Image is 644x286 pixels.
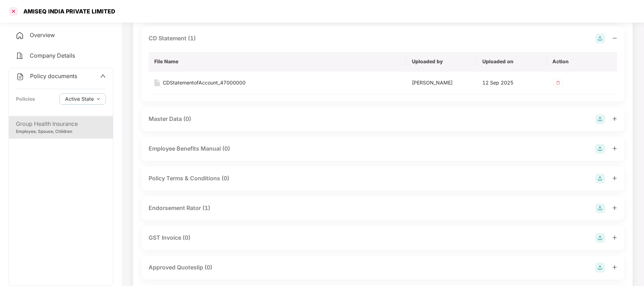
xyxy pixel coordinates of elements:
[595,263,605,273] img: svg+xml;base64,PHN2ZyB4bWxucz0iaHR0cDovL3d3dy53My5vcmcvMjAwMC9zdmciIHdpZHRoPSIyOCIgaGVpZ2h0PSIyOC...
[612,146,617,151] span: plus
[612,36,617,41] span: minus
[16,31,24,40] img: svg+xml;base64,PHN2ZyB4bWxucz0iaHR0cDovL3d3dy53My5vcmcvMjAwMC9zdmciIHdpZHRoPSIyNCIgaGVpZ2h0PSIyNC...
[149,115,191,123] div: Master Data (0)
[477,52,547,71] th: Uploaded on
[16,72,24,81] img: svg+xml;base64,PHN2ZyB4bWxucz0iaHR0cDovL3d3dy53My5vcmcvMjAwMC9zdmciIHdpZHRoPSIyNCIgaGVpZ2h0PSIyNC...
[149,204,210,212] div: Endorsement Rator (1)
[154,79,160,86] img: svg+xml;base64,PHN2ZyB4bWxucz0iaHR0cDovL3d3dy53My5vcmcvMjAwMC9zdmciIHdpZHRoPSIxNiIgaGVpZ2h0PSIyMC...
[19,8,115,15] div: AMISEQ INDIA PRIVATE LIMITED
[612,205,617,210] span: plus
[65,95,94,103] span: Active State
[16,95,35,103] div: Policies
[30,72,77,80] span: Policy documents
[612,235,617,240] span: plus
[547,52,617,71] th: Action
[149,174,229,183] div: Policy Terms & Conditions (0)
[30,31,55,39] span: Overview
[149,52,406,71] th: File Name
[16,119,106,128] div: Group Health Insurance
[149,233,190,242] div: GST Invoice (0)
[100,73,106,79] span: up
[412,79,471,87] div: [PERSON_NAME]
[595,203,605,213] img: svg+xml;base64,PHN2ZyB4bWxucz0iaHR0cDovL3d3dy53My5vcmcvMjAwMC9zdmciIHdpZHRoPSIyOCIgaGVpZ2h0PSIyOC...
[59,93,106,105] button: Active Statedown
[149,144,230,153] div: Employee Benefits Manual (0)
[552,77,564,88] img: svg+xml;base64,PHN2ZyB4bWxucz0iaHR0cDovL3d3dy53My5vcmcvMjAwMC9zdmciIHdpZHRoPSIzMiIgaGVpZ2h0PSIzMi...
[612,176,617,181] span: plus
[482,79,541,87] div: 12 Sep 2025
[595,34,605,43] img: svg+xml;base64,PHN2ZyB4bWxucz0iaHR0cDovL3d3dy53My5vcmcvMjAwMC9zdmciIHdpZHRoPSIyOCIgaGVpZ2h0PSIyOC...
[30,52,75,59] span: Company Details
[406,52,477,71] th: Uploaded by
[595,114,605,124] img: svg+xml;base64,PHN2ZyB4bWxucz0iaHR0cDovL3d3dy53My5vcmcvMjAwMC9zdmciIHdpZHRoPSIyOCIgaGVpZ2h0PSIyOC...
[97,97,100,101] span: down
[163,79,246,87] div: CDStatementofAccount_47000000
[16,128,106,135] div: Employee, Spouse, Children
[595,174,605,183] img: svg+xml;base64,PHN2ZyB4bWxucz0iaHR0cDovL3d3dy53My5vcmcvMjAwMC9zdmciIHdpZHRoPSIyOCIgaGVpZ2h0PSIyOC...
[16,52,24,60] img: svg+xml;base64,PHN2ZyB4bWxucz0iaHR0cDovL3d3dy53My5vcmcvMjAwMC9zdmciIHdpZHRoPSIyNCIgaGVpZ2h0PSIyNC...
[595,144,605,154] img: svg+xml;base64,PHN2ZyB4bWxucz0iaHR0cDovL3d3dy53My5vcmcvMjAwMC9zdmciIHdpZHRoPSIyOCIgaGVpZ2h0PSIyOC...
[149,34,196,43] div: CD Statement (1)
[612,265,617,270] span: plus
[612,116,617,121] span: plus
[149,263,212,272] div: Approved Quoteslip (0)
[595,233,605,243] img: svg+xml;base64,PHN2ZyB4bWxucz0iaHR0cDovL3d3dy53My5vcmcvMjAwMC9zdmciIHdpZHRoPSIyOCIgaGVpZ2h0PSIyOC...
